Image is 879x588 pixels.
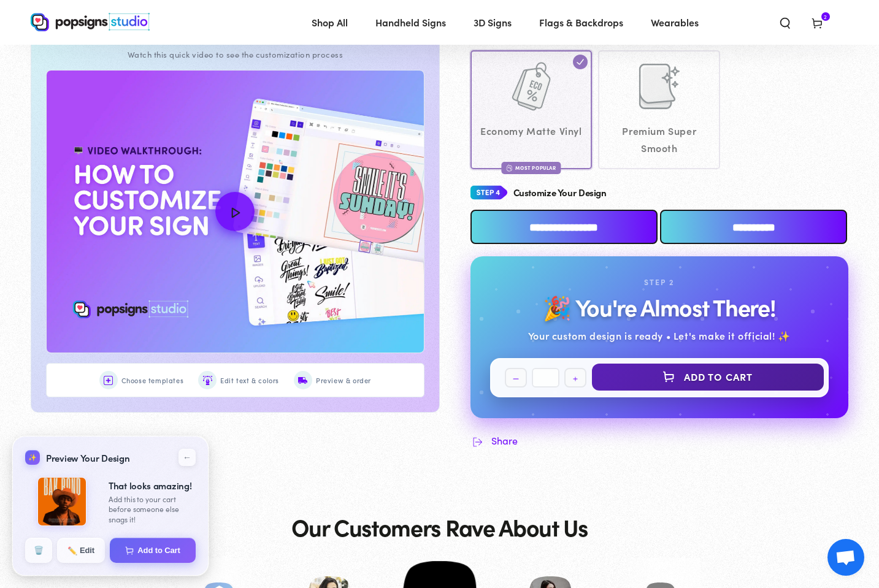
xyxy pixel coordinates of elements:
a: Wearables [642,6,708,39]
a: Open chat [827,539,864,576]
button: 🗑️ [25,538,52,563]
span: Edit text & colors [220,375,279,387]
a: Shop All [302,6,357,39]
span: Wearables [651,13,699,31]
span: Shop All [312,13,348,31]
img: Edit text & colors [203,376,212,385]
h4: Customize Your Design [513,188,607,198]
h2: 🎉 You're Almost There! [543,294,775,319]
div: Preview Your Design [25,449,129,466]
div: Step 2 [644,276,674,289]
button: ← [178,449,196,466]
span: Share [491,435,518,446]
summary: Search our site [769,9,801,36]
span: Preview & order [316,375,371,387]
span: 2 [824,12,827,21]
img: Preview & order [298,376,307,385]
img: Step 4 [470,181,507,204]
button: Add to Cart [110,538,196,563]
a: Flags & Backdrops [530,6,632,39]
span: ✏️ [67,546,76,555]
div: That looks amazing! [109,479,196,492]
span: Choose templates [121,375,184,387]
button: How to Customize Your Design [47,71,424,353]
h2: Our Customers Rave About Us [291,514,588,540]
img: Choose templates [104,376,113,385]
button: Add to Cart [592,364,824,391]
button: Share [470,433,518,448]
span: Handheld Signs [375,13,446,31]
div: Add this to your cart before someone else snags it! [109,494,196,524]
div: Watch this quick video to see the customization process [46,49,424,60]
div: Your custom design is ready • Let's make it official! ✨ [490,327,829,345]
a: Handheld Signs [366,6,455,39]
div: ✨ [25,450,40,465]
img: Popsigns Studio [31,13,150,31]
img: Cart [125,546,134,555]
button: ✏️Edit [57,538,105,563]
span: Flags & Backdrops [539,13,623,31]
a: 3D Signs [464,6,521,39]
span: 3D Signs [474,13,512,31]
img: Design Side 1 [37,477,86,526]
